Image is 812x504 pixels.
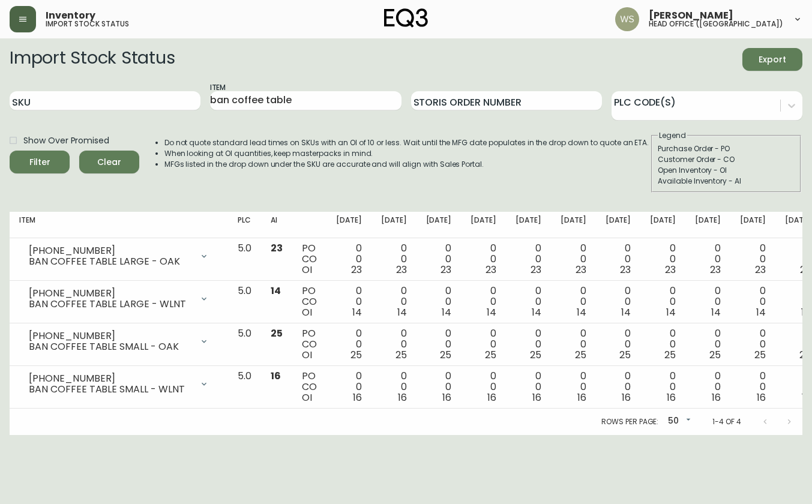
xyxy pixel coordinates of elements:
div: 0 0 [516,243,541,275]
div: 0 0 [381,243,407,275]
div: 0 0 [785,286,811,318]
span: 14 [711,305,721,319]
span: 14 [487,305,496,319]
div: 0 0 [606,328,631,361]
div: 0 0 [336,371,362,403]
div: BAN COFFEE TABLE LARGE - WLNT [29,299,192,310]
td: 5.0 [228,323,261,366]
div: 0 0 [740,243,766,275]
span: 23 [531,263,541,277]
div: 0 0 [381,328,407,361]
span: 14 [756,305,766,319]
span: 16 [577,391,586,404]
th: [DATE] [326,212,371,238]
div: 0 0 [426,243,452,275]
div: 0 0 [695,328,721,361]
div: 0 0 [426,328,452,361]
div: [PHONE_NUMBER] [29,288,192,299]
li: MFGs listed in the drop down under the SKU are accurate and will align with Sales Portal. [164,159,649,170]
span: 16 [712,391,721,404]
div: 0 0 [471,371,496,403]
div: 0 0 [471,243,496,275]
div: Customer Order - CO [658,154,795,165]
div: [PHONE_NUMBER]BAN COFFEE TABLE SMALL - WLNT [19,371,218,397]
span: 14 [271,284,281,298]
div: PO CO [302,371,317,403]
p: 1-4 of 4 [712,416,741,427]
span: 23 [441,263,451,277]
div: [PHONE_NUMBER] [29,245,192,256]
th: [DATE] [417,212,462,238]
div: [PHONE_NUMBER] [29,331,192,341]
div: 0 0 [606,243,631,275]
th: PLC [228,212,261,238]
h5: head office ([GEOGRAPHIC_DATA]) [649,20,783,28]
div: 0 0 [650,371,676,403]
span: 25 [754,348,766,362]
div: 0 0 [606,286,631,318]
div: 50 [663,412,693,431]
div: BAN COFFEE TABLE LARGE - OAK [29,256,192,267]
div: PO CO [302,286,317,318]
div: BAN COFFEE TABLE SMALL - WLNT [29,384,192,395]
div: 0 0 [740,286,766,318]
span: 25 [485,348,496,362]
div: 0 0 [471,286,496,318]
span: 25 [799,348,811,362]
th: [DATE] [640,212,685,238]
div: 0 0 [426,371,452,403]
span: 16 [398,391,407,404]
span: 14 [397,305,407,319]
span: Inventory [46,11,95,20]
div: 0 0 [650,243,676,275]
span: 23 [576,263,586,277]
div: 0 0 [561,286,586,318]
span: Show Over Promised [23,134,109,147]
span: Export [752,52,793,67]
div: Open Inventory - OI [658,165,795,176]
div: 0 0 [561,371,586,403]
span: 23 [486,263,496,277]
h2: Import Stock Status [10,48,175,71]
span: 14 [532,305,541,319]
span: 14 [801,305,811,319]
span: 23 [665,263,676,277]
th: AI [261,212,292,238]
div: [PHONE_NUMBER]BAN COFFEE TABLE SMALL - OAK [19,328,218,355]
span: 25 [709,348,721,362]
span: 25 [440,348,451,362]
div: 0 0 [695,286,721,318]
div: 0 0 [561,243,586,275]
span: 23 [396,263,407,277]
img: logo [384,8,429,28]
div: 0 0 [785,328,811,361]
div: 0 0 [650,328,676,361]
span: 25 [664,348,676,362]
th: [DATE] [730,212,775,238]
span: 16 [802,391,811,404]
div: 0 0 [336,243,362,275]
div: 0 0 [785,243,811,275]
div: 0 0 [336,286,362,318]
span: Clear [89,155,130,170]
div: Available Inventory - AI [658,176,795,187]
button: Clear [79,151,139,173]
div: 0 0 [471,328,496,361]
div: 0 0 [606,371,631,403]
td: 5.0 [228,281,261,323]
span: 25 [350,348,362,362]
span: 23 [755,263,766,277]
div: 0 0 [381,286,407,318]
h5: import stock status [46,20,129,28]
div: PO CO [302,243,317,275]
span: 14 [442,305,451,319]
span: 16 [353,391,362,404]
span: OI [302,348,312,362]
span: 16 [271,369,281,383]
span: 16 [532,391,541,404]
div: 0 0 [650,286,676,318]
span: OI [302,305,312,319]
td: 5.0 [228,238,261,281]
th: [DATE] [685,212,730,238]
span: 25 [271,326,283,340]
